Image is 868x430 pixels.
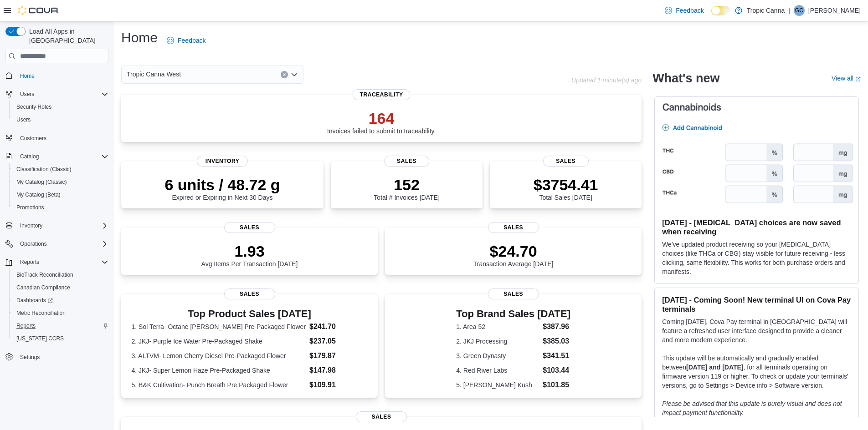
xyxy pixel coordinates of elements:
a: Feedback [661,1,707,20]
span: [US_STATE] CCRS [16,335,64,342]
dd: $237.05 [309,336,368,347]
span: Catalog [20,153,39,160]
span: Reports [13,320,108,331]
button: Open list of options [291,71,298,78]
button: Canadian Compliance [9,281,112,294]
button: Classification (Classic) [9,163,112,176]
a: Home [16,71,38,81]
span: BioTrack Reconciliation [16,271,73,278]
button: My Catalog (Beta) [9,188,112,201]
p: 1.93 [201,242,298,260]
span: Sales [224,288,275,299]
button: Users [9,113,112,126]
a: Metrc Reconciliation [13,308,69,319]
button: Metrc Reconciliation [9,307,112,319]
span: Reports [16,257,108,268]
a: My Catalog (Beta) [13,189,64,200]
a: Feedback [163,31,209,50]
span: Users [16,116,31,123]
a: My Catalog (Classic) [13,177,71,187]
p: Coming [DATE], Cova Pay terminal in [GEOGRAPHIC_DATA] will feature a refreshed user interface des... [662,317,851,344]
button: Catalog [16,151,42,162]
svg: External link [855,76,861,82]
span: Home [20,72,35,80]
span: Promotions [13,202,108,213]
dd: $387.96 [543,321,570,332]
button: Clear input [281,71,288,78]
span: Customers [16,132,108,144]
div: Total # Invoices [DATE] [374,176,439,201]
span: Promotions [16,204,44,211]
p: 152 [374,176,439,194]
a: BioTrack Reconciliation [13,269,77,280]
dt: 2. JKJ Processing [456,337,539,346]
span: Tropic Canna West [127,69,181,80]
span: Sales [224,222,275,233]
button: Settings [2,350,112,364]
span: Feedback [676,6,704,15]
p: $3754.41 [534,176,598,194]
span: Security Roles [13,101,108,112]
h3: Top Brand Sales [DATE] [456,309,570,319]
button: Reports [16,257,43,268]
button: Operations [2,238,112,250]
button: Customers [2,132,112,145]
button: Home [2,69,112,82]
div: Transaction Average [DATE] [473,242,554,268]
button: Users [16,89,38,100]
dd: $241.70 [309,321,368,332]
div: Invoices failed to submit to traceability. [327,109,436,135]
h2: What's new [652,71,719,86]
span: Dashboards [13,295,108,306]
a: Users [13,114,34,125]
a: [US_STATE] CCRS [13,333,67,344]
button: Reports [2,256,112,268]
dt: 3. ALTVM- Lemon Cherry Diesel Pre-Packaged Flower [132,351,306,360]
div: Gerty Cruse [794,5,805,16]
span: Sales [543,156,589,167]
span: Security Roles [16,103,51,111]
span: Canadian Compliance [13,282,108,293]
button: Inventory [2,219,112,232]
p: Tropic Canna [747,5,785,16]
span: Classification (Classic) [13,164,108,175]
a: Reports [13,320,39,331]
span: Users [16,89,108,100]
p: 6 units / 48.72 g [164,176,280,194]
em: Please be advised that this update is purely visual and does not impact payment functionality. [662,400,842,416]
input: Dark Mode [711,6,730,15]
span: Customers [20,135,46,142]
span: GC [795,5,803,16]
dd: $109.91 [309,379,368,390]
span: My Catalog (Classic) [13,177,108,187]
span: Catalog [16,151,108,162]
span: Traceability [353,89,411,100]
p: This update will be automatically and gradually enabled between , for all terminals operating on ... [662,354,851,390]
button: Inventory [16,220,46,231]
button: [US_STATE] CCRS [9,332,112,345]
div: Avg Items Per Transaction [DATE] [201,242,298,268]
span: Dashboards [16,297,53,304]
dd: $101.85 [543,379,570,390]
span: Metrc Reconciliation [16,309,66,317]
p: [PERSON_NAME] [808,5,861,16]
h3: [DATE] - Coming Soon! New terminal UI on Cova Pay terminals [662,295,851,314]
span: Operations [16,238,108,249]
span: Inventory [16,220,108,231]
div: Expired or Expiring in Next 30 Days [164,176,280,201]
span: Washington CCRS [13,333,108,344]
span: Settings [16,351,108,363]
span: Inventory [197,156,248,167]
span: Users [13,114,108,125]
button: Catalog [2,150,112,163]
dt: 1. Sol Terra- Octane [PERSON_NAME] Pre-Packaged Flower [132,322,306,331]
button: Security Roles [9,101,112,113]
span: Sales [356,411,407,422]
h1: Home [121,29,158,47]
span: My Catalog (Beta) [16,191,61,198]
dt: 4. JKJ- Super Lemon Haze Pre-Packaged Shake [132,366,306,375]
div: Total Sales [DATE] [534,176,598,201]
span: Home [16,70,108,81]
span: Sales [384,156,430,167]
nav: Complex example [5,65,108,387]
